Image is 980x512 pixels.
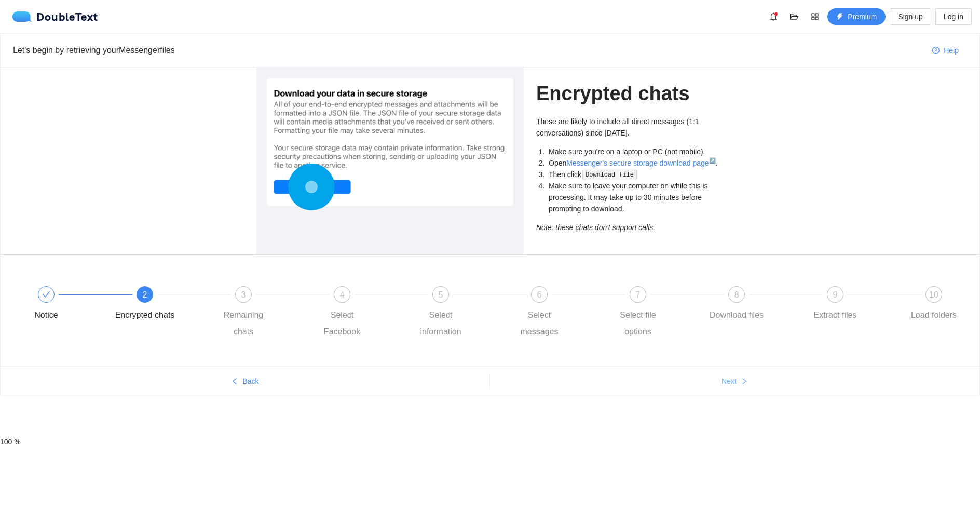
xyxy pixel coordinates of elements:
[890,8,931,25] button: Sign up
[722,375,737,387] span: Next
[786,12,802,21] span: folder-open
[709,157,716,164] sup: ↗
[537,290,542,299] span: 6
[509,286,608,340] div: 6Select messages
[805,286,904,324] div: 9Extract files
[929,290,938,299] span: 10
[807,8,823,25] button: appstore
[34,307,58,324] div: Notice
[566,159,715,167] a: Messenger's secure storage download page↗
[547,157,724,169] li: Open .
[509,307,569,340] div: Select messages
[241,290,246,299] span: 3
[547,169,724,181] li: Then click
[231,378,238,386] span: left
[411,286,509,340] div: 5Select information
[1,373,489,389] button: leftBack
[911,307,957,324] div: Load folders
[213,307,274,340] div: Remaining chats
[944,11,963,22] span: Log in
[12,11,98,22] div: DoubleText
[608,307,668,340] div: Select file options
[547,180,724,214] li: Make sure to leave your computer on while this is processing. It may take up to 30 minutes before...
[547,146,724,157] li: Make sure you're on a laptop or PC (not mobile).
[42,290,50,299] span: check
[765,8,782,25] button: bell
[827,8,886,25] button: thunderboltPremium
[836,13,843,21] span: thunderbolt
[848,11,877,22] span: Premium
[904,286,964,324] div: 10Load folders
[833,290,838,299] span: 9
[312,307,372,340] div: Select Facebook
[766,12,781,21] span: bell
[143,290,147,299] span: 2
[12,11,98,22] a: logoDoubleText
[242,375,258,387] span: Back
[710,307,764,324] div: Download files
[734,290,739,299] span: 8
[935,8,972,25] button: Log in
[608,286,706,340] div: 7Select file options
[706,286,805,324] div: 8Download files
[490,373,979,389] button: Nextright
[536,82,724,106] h1: Encrypted chats
[932,47,940,55] span: question-circle
[213,286,312,340] div: 3Remaining chats
[814,307,857,324] div: Extract files
[807,12,823,21] span: appstore
[13,44,924,57] div: Let's begin by retrieving your Messenger files
[786,8,802,25] button: folder-open
[536,223,655,232] i: Note: these chats don't support calls.
[898,11,922,22] span: Sign up
[12,11,36,22] img: logo
[636,290,641,299] span: 7
[16,286,115,324] div: Notice
[536,116,724,139] p: These are likely to include all direct messages (1:1 conversations) since [DATE].
[115,286,213,324] div: 2Encrypted chats
[115,307,175,324] div: Encrypted chats
[741,378,748,386] span: right
[439,290,443,299] span: 5
[944,45,959,56] span: Help
[411,307,471,340] div: Select information
[340,290,345,299] span: 4
[582,170,636,180] code: Download file
[312,286,411,340] div: 4Select Facebook
[924,42,967,59] button: question-circleHelp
